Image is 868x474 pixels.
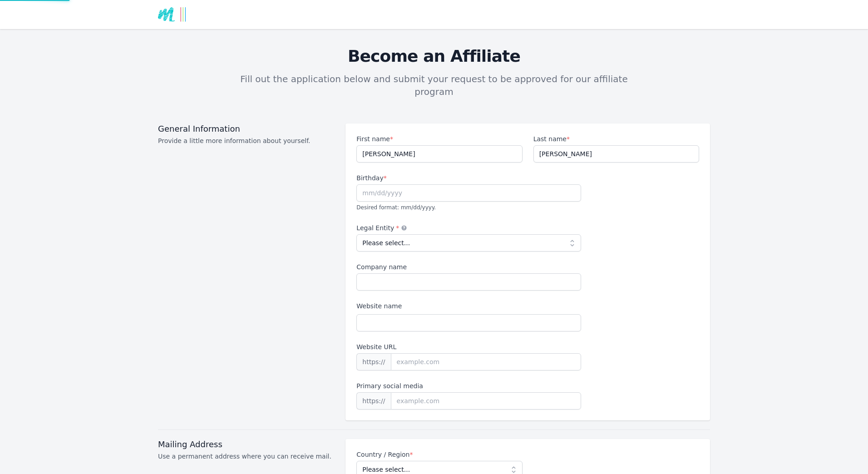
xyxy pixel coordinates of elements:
label: Last name [533,134,699,143]
label: Website name [356,301,581,311]
label: First name [356,134,522,143]
p: Fill out the application below and submit your request to be approved for our affiliate program [231,73,637,98]
label: Birthday [356,173,581,183]
label: Country / Region [356,450,522,459]
label: Company name [356,262,581,272]
input: example.com [391,353,582,370]
h3: Become an Affiliate [158,47,710,65]
label: Website URL [356,342,581,351]
p: Provide a little more information about yourself. [158,136,335,145]
input: example.com [391,392,582,410]
h3: General Information [158,123,335,134]
label: Primary social media [356,381,581,390]
h3: Mailing Address [158,439,335,450]
span: Desired format: mm/dd/yyyy. [356,204,436,211]
input: mm/dd/yyyy [356,184,581,202]
span: https:// [356,392,390,410]
p: Use a permanent address where you can receive mail. [158,452,335,461]
label: Legal Entity [356,223,581,232]
span: https:// [356,353,390,370]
